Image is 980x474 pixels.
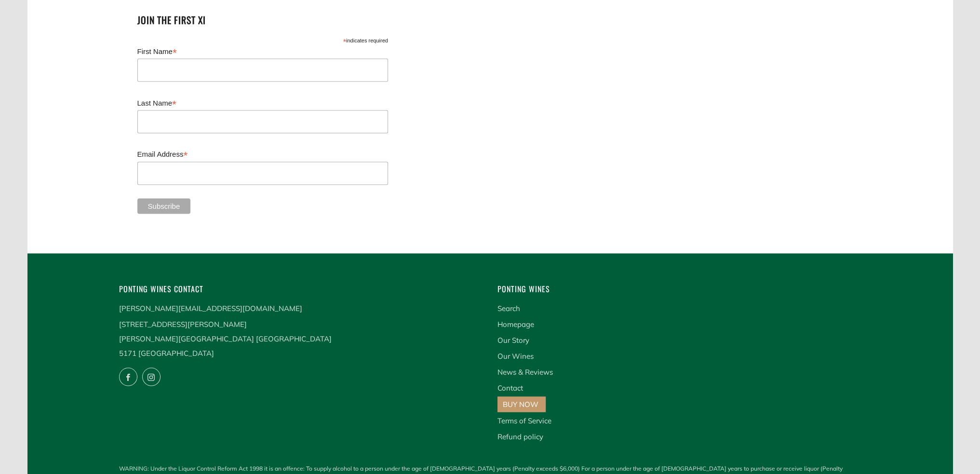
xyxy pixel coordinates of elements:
p: [STREET_ADDRESS][PERSON_NAME] [PERSON_NAME][GEOGRAPHIC_DATA] [GEOGRAPHIC_DATA] 5171 [GEOGRAPHIC_D... [119,317,483,361]
input: Subscribe [137,199,191,214]
a: BUY NOW [503,400,538,409]
label: First Name [137,44,388,58]
label: Last Name [137,96,388,109]
a: Contact [497,383,523,393]
a: Refund policy [497,432,543,441]
a: Our Story [497,336,529,345]
a: Homepage [497,320,534,329]
label: Email Address [137,147,388,161]
h4: Ponting Wines [497,283,861,296]
a: Our Wines [497,352,534,361]
a: [PERSON_NAME][EMAIL_ADDRESS][DOMAIN_NAME] [119,304,302,313]
a: Terms of Service [497,416,551,425]
h4: Ponting Wines Contact [119,283,483,296]
a: News & Reviews [497,367,553,377]
h2: Join the first XI [137,13,399,27]
div: indicates required [137,35,388,44]
a: Search [497,304,520,313]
